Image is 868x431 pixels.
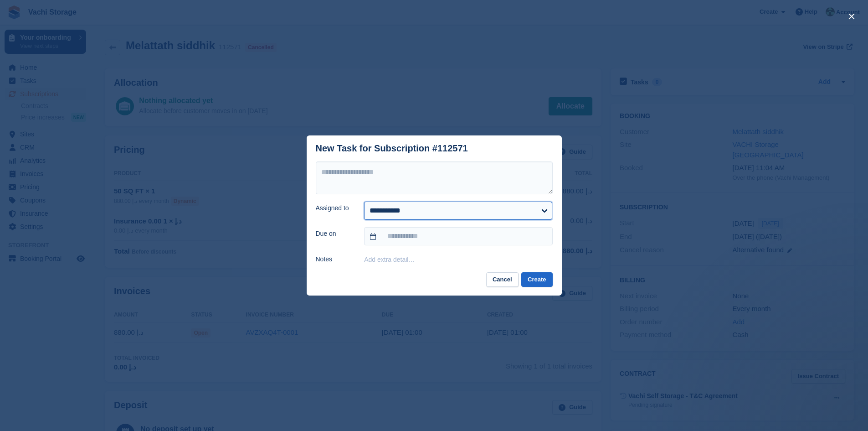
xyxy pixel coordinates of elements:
[316,203,354,213] label: Assigned to
[486,272,519,287] button: Cancel
[316,143,468,154] div: New Task for Subscription #112571
[844,9,859,24] button: close
[521,272,552,287] button: Create
[316,229,354,239] label: Due on
[316,254,354,264] label: Notes
[364,256,415,263] button: Add extra detail…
